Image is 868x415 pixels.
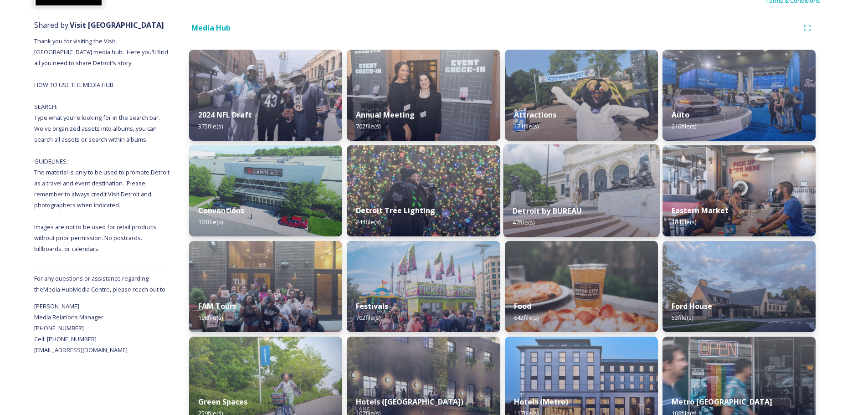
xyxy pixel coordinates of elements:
[347,50,500,141] img: 8c0cc7c4-d0ac-4b2f-930c-c1f64b82d302.jpg
[34,274,167,293] span: For any questions or assistance regarding the Media Hub Media Centre, please reach out to:
[189,50,342,141] img: 1cf80b3c-b923-464a-9465-a021a0fe5627.jpg
[672,397,772,407] strong: Metro [GEOGRAPHIC_DATA]
[189,241,342,332] img: 452b8020-6387-402f-b366-1d8319e12489.jpg
[198,122,223,130] span: 375 file(s)
[34,20,164,30] span: Shared by:
[34,302,128,354] span: [PERSON_NAME] Media Relations Manager [PHONE_NUMBER] Cell: [PHONE_NUMBER] [EMAIL_ADDRESS][DOMAIN_...
[347,241,500,332] img: DSC02900.jpg
[514,301,531,311] strong: Food
[198,301,236,311] strong: FAM Tours
[514,313,539,322] span: 642 file(s)
[672,218,696,226] span: 184 file(s)
[513,218,534,226] span: 47 file(s)
[672,122,696,130] span: 216 file(s)
[198,205,244,215] strong: Conventions
[356,313,380,322] span: 702 file(s)
[198,397,247,407] strong: Green Spaces
[663,145,816,236] img: 3c2c6adb-06da-4ad6-b7c8-83bb800b1f33.jpg
[672,313,693,322] span: 53 file(s)
[505,50,658,141] img: b41b5269-79c1-44fe-8f0b-cab865b206ff.jpg
[34,37,171,253] span: Thank you for visiting the Visit [GEOGRAPHIC_DATA] media hub. Here you'll find all you need to sh...
[505,241,658,332] img: a0bd6cc6-0a5e-4110-bbb1-1ef2cc64960c.jpg
[514,110,556,120] strong: Attractions
[356,218,380,226] span: 244 file(s)
[356,205,435,215] strong: Detroit Tree Lighting
[514,397,568,407] strong: Hotels (Metro)
[672,205,729,215] strong: Eastern Market
[191,23,231,33] strong: Media Hub
[198,218,223,226] span: 101 file(s)
[513,206,582,216] strong: Detroit by BUREAU
[198,110,252,120] strong: 2024 NFL Draft
[672,301,712,311] strong: Ford House
[356,122,380,130] span: 702 file(s)
[514,122,539,130] span: 171 file(s)
[189,145,342,236] img: 35ad669e-8c01-473d-b9e4-71d78d8e13d9.jpg
[663,50,816,141] img: d7532473-e64b-4407-9cc3-22eb90fab41b.jpg
[672,110,689,120] strong: Auto
[503,144,659,237] img: Bureau_DIA_6998.jpg
[356,110,415,120] strong: Annual Meeting
[347,145,500,236] img: ad1a86ae-14bd-4f6b-9ce0-fa5a51506304.jpg
[356,301,388,311] strong: Festivals
[356,397,463,407] strong: Hotels ([GEOGRAPHIC_DATA])
[70,20,164,30] strong: Visit [GEOGRAPHIC_DATA]
[198,313,223,322] span: 198 file(s)
[663,241,816,332] img: VisitorCenter.jpg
